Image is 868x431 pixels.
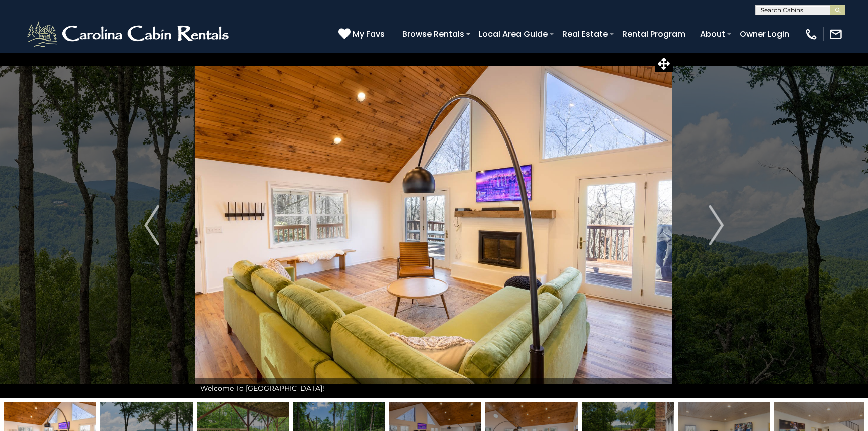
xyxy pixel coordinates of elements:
span: My Favs [353,28,385,40]
div: Welcome To [GEOGRAPHIC_DATA]! [195,378,672,398]
a: My Favs [338,28,387,41]
img: mail-regular-white.png [829,27,843,41]
img: arrow [709,205,724,245]
a: Owner Login [735,25,794,43]
a: About [695,25,730,43]
img: White-1-2.png [25,19,233,49]
button: Previous [109,52,195,398]
a: Local Area Guide [474,25,553,43]
a: Real Estate [557,25,613,43]
img: phone-regular-white.png [804,27,818,41]
button: Next [673,52,759,398]
img: arrow [144,205,159,245]
a: Rental Program [617,25,690,43]
a: Browse Rentals [397,25,469,43]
